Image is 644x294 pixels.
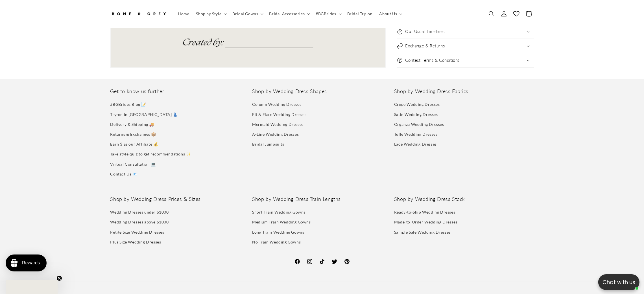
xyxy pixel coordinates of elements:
summary: Our Usual Timelines [397,25,534,39]
a: Made-to-Order Wedding Dresses [394,217,457,227]
summary: #BGBrides [312,8,344,20]
a: Take style quiz to get recommendations ✨ [110,149,191,159]
span: About Us [379,11,397,16]
a: Short Train Wedding Gowns [252,209,305,217]
a: Medium Train Wedding Gowns [252,217,311,227]
h2: Shop by Wedding Dress Shapes [252,88,392,95]
a: Delivery & Shipping 🚚 [110,119,154,129]
span: #BGBrides [316,11,336,16]
a: Fit & Flare Wedding Dresses [252,109,306,119]
a: Bone and Grey Bridal [108,6,169,22]
h2: Get to know us further [110,88,250,95]
a: Petite Size Wedding Dresses [110,227,164,237]
a: Home [174,8,193,20]
a: Column Wedding Dresses [252,101,301,109]
summary: Exchange & Returns [397,39,534,53]
summary: Shop by Style [193,8,229,20]
a: Wedding Dresses above $1000 [110,217,169,227]
p: Chat with us [598,278,639,286]
a: #BGBrides Blog 📝 [110,101,147,109]
button: Close teaser [56,275,62,281]
div: Close teaser [6,280,58,294]
a: Bridal Jumpsuits [252,139,284,149]
img: Bone and Grey Bridal [110,8,167,20]
h2: Shop by Wedding Dress Train Lengths [252,196,392,202]
summary: Search [485,8,498,20]
a: Crepe Wedding Dresses [394,101,440,109]
h2: Our Usual Timelines [405,29,445,34]
span: Home [178,11,189,16]
div: Rewards [22,260,40,266]
h2: Shop by Wedding Dress Stock [394,196,534,202]
a: Returns & Exchanges 📦 [110,129,156,139]
button: Open chatbox [598,274,639,290]
summary: Bridal Gowns [229,8,266,20]
a: Plus Size Wedding Dresses [110,237,161,247]
span: Shop by Style [196,11,221,16]
span: Bridal Accessories [269,11,305,16]
a: Ready-to-Ship Wedding Dresses [394,209,455,217]
a: A-Line Wedding Dresses [252,129,299,139]
a: Contact Us 📧 [110,169,137,179]
a: Lace Wedding Dresses [394,139,437,149]
a: Sample Sale Wedding Dresses [394,227,451,237]
a: Tulle Wedding Dresses [394,129,438,139]
h2: Contest Terms & Conditions [405,58,460,63]
a: Virtual Consultation 💻 [110,159,156,169]
span: Bridal Try-on [347,11,373,16]
a: Satin Wedding Dresses [394,109,438,119]
h2: Shop by Wedding Dress Fabrics [394,88,534,95]
a: Wedding Dresses under $1000 [110,209,169,217]
h2: Exchange & Returns [405,43,445,49]
h2: Shop by Wedding Dress Prices & Sizes [110,196,250,202]
a: Try-on in [GEOGRAPHIC_DATA] 👗 [110,109,178,119]
summary: About Us [376,8,405,20]
a: Bridal Try-on [344,8,376,20]
summary: Contest Terms & Conditions [397,53,534,67]
a: Long Train Wedding Gowns [252,227,304,237]
a: Earn $ as our Affiliate 💰 [110,139,158,149]
a: Organza Wedding Dresses [394,119,444,129]
span: Bridal Gowns [232,11,258,16]
a: Mermaid Wedding Dresses [252,119,304,129]
summary: Bridal Accessories [266,8,312,20]
a: No Train Wedding Gowns [252,237,301,247]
